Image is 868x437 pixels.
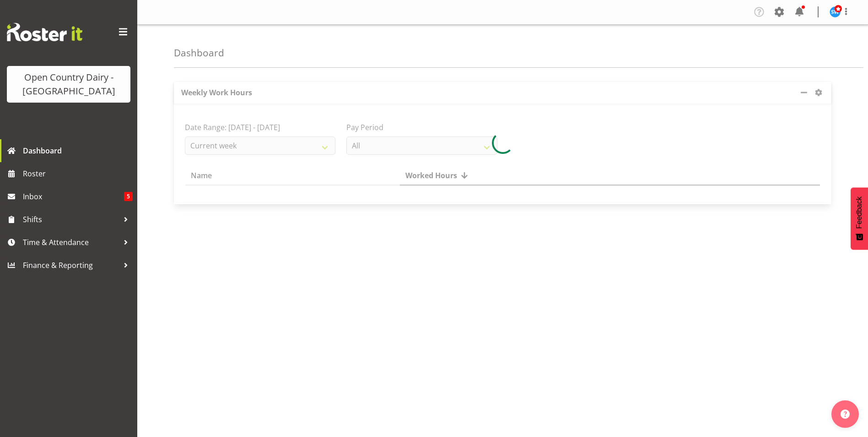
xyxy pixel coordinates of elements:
h4: Dashboard [174,48,224,58]
span: 5 [124,192,133,201]
span: Inbox [23,190,124,203]
button: Feedback - Show survey [851,187,868,250]
img: steve-webb7510.jpg [830,6,841,17]
div: Open Country Dairy - [GEOGRAPHIC_DATA] [16,71,121,98]
img: Rosterit website logo [7,23,82,41]
span: Dashboard [23,144,133,158]
span: Finance & Reporting [23,258,119,272]
span: Shifts [23,213,119,226]
span: Time & Attendance [23,235,119,249]
span: Feedback [855,197,863,229]
span: Roster [23,167,133,180]
img: help-xxl-2.png [841,410,850,419]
